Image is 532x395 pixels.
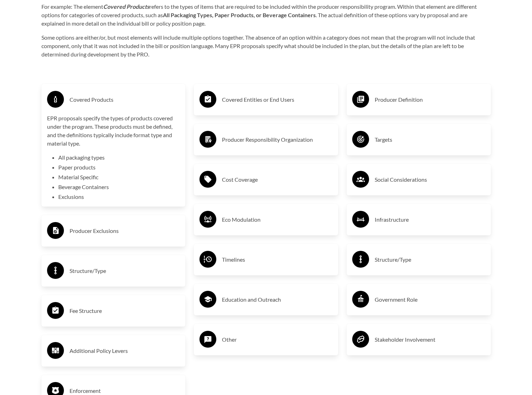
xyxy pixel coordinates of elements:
[58,193,180,201] li: Exclusions
[222,294,333,305] h3: Education and Outreach
[375,254,485,265] h3: Structure/Type
[222,174,333,185] h3: Cost Coverage
[375,94,485,105] h3: Producer Definition
[375,334,485,345] h3: Stakeholder Involvement
[375,294,485,305] h3: Government Role
[222,134,333,145] h3: Producer Responsibility Organization
[41,33,491,59] p: Some options are either/or, but most elements will include multiple options together. The absence...
[58,163,180,172] li: Paper products
[58,153,180,162] li: All packaging types
[70,225,180,236] h3: Producer Exclusions
[70,94,180,105] h3: Covered Products
[70,265,180,276] h3: Structure/Type
[41,2,491,28] p: For example: The element refers to the types of items that are required to be included within the...
[222,334,333,345] h3: Other
[70,305,180,316] h3: Fee Structure
[375,214,485,225] h3: Infrastructure
[58,173,180,181] li: Material Specific
[70,345,180,356] h3: Additional Policy Levers
[58,183,180,191] li: Beverage Containers
[375,174,485,185] h3: Social Considerations
[163,12,316,18] strong: All Packaging Types, Paper Products, or Beverage Containers
[103,3,149,10] strong: Covered Products
[222,254,333,265] h3: Timelines
[47,114,180,148] p: EPR proposals specify the types of products covered under the program. These products must be def...
[222,214,333,225] h3: Eco Modulation
[375,134,485,145] h3: Targets
[222,94,333,105] h3: Covered Entities or End Users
